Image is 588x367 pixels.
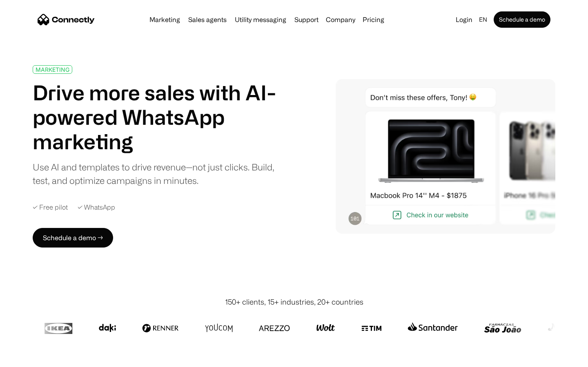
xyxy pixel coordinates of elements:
[16,353,49,364] ul: Language list
[33,160,285,187] div: Use AI and templates to drive revenue—not just clicks. Build, test, and optimize campaigns in min...
[185,16,230,23] a: Sales agents
[33,228,113,248] a: Schedule a demo →
[291,16,322,23] a: Support
[38,13,95,26] a: home
[479,14,487,25] div: en
[323,14,358,25] div: Company
[232,16,290,23] a: Utility messaging
[33,203,68,211] div: ✓ Free pilot
[359,16,388,23] a: Pricing
[452,14,476,25] a: Login
[494,11,550,28] a: Schedule a demo
[78,203,115,211] div: ✓ WhatsApp
[225,296,363,307] div: 150+ clients, 15+ industries, 20+ countries
[36,66,69,73] div: MARKETING
[476,14,492,25] div: en
[8,352,49,364] aside: Language selected: English
[326,14,355,25] div: Company
[33,80,285,154] h1: Drive more sales with AI-powered WhatsApp marketing
[146,16,183,23] a: Marketing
